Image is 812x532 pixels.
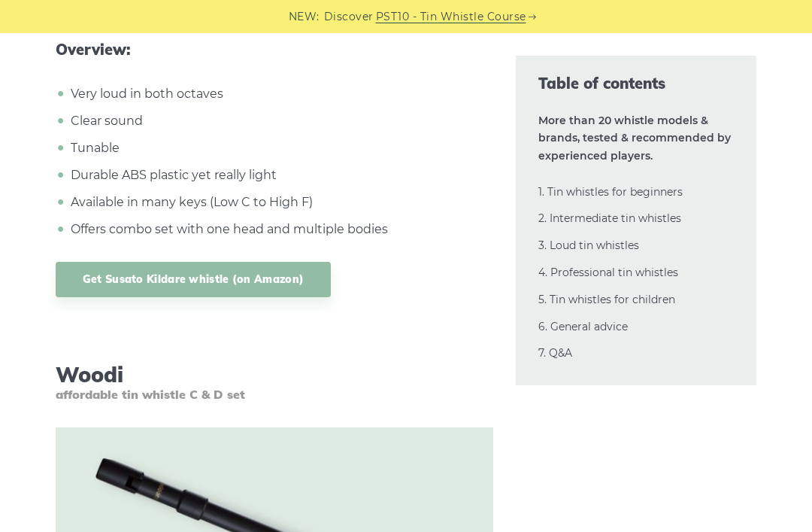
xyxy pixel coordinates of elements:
[538,73,734,94] span: Table of contents
[538,114,731,163] strong: More than 20 whistle models & brands, tested & recommended by experienced players.
[67,84,494,104] li: Very loud in both octaves
[538,346,572,360] a: 7. Q&A
[538,293,675,306] a: 5. Tin whistles for children
[67,111,494,131] li: Clear sound
[67,166,494,185] li: Durable ABS plastic yet really light
[56,262,331,297] a: Get Susato Kildare whistle (on Amazon)
[56,362,494,402] h3: Woodi
[56,41,494,59] span: Overview:
[324,8,374,26] span: Discover
[67,220,494,239] li: Offers combo set with one head and multiple bodies
[538,239,639,252] a: 3. Loud tin whistles
[56,388,494,402] span: affordable tin whistle C & D set
[376,8,526,26] a: PST10 - Tin Whistle Course
[538,211,681,225] a: 2. Intermediate tin whistles
[289,8,320,26] span: NEW:
[538,266,678,279] a: 4. Professional tin whistles
[538,185,683,199] a: 1. Tin whistles for beginners
[67,193,494,212] li: Available in many keys (Low C to High F)
[67,138,494,158] li: Tunable
[538,320,628,333] a: 6. General advice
